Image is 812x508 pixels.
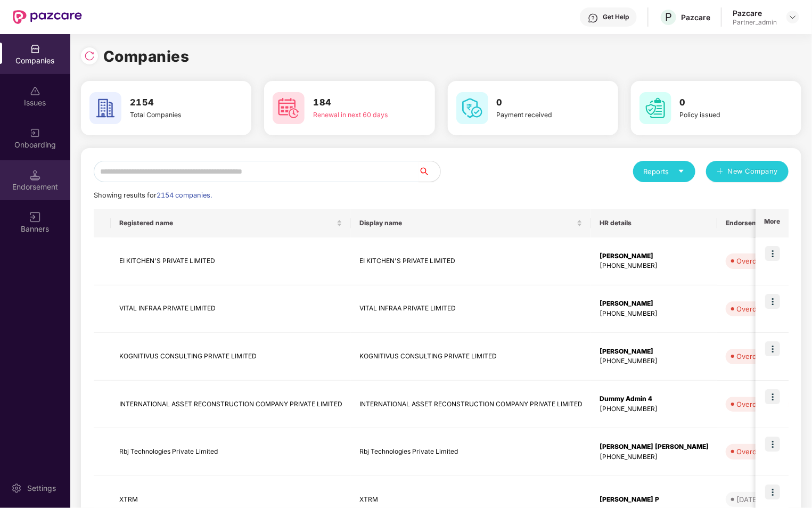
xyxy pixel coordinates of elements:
td: VITAL INFRAA PRIVATE LIMITED [111,285,351,333]
span: Endorsements [726,219,786,227]
td: VITAL INFRAA PRIVATE LIMITED [351,285,591,333]
td: INTERNATIONAL ASSET RECONSTRUCTION COMPANY PRIVATE LIMITED [111,381,351,429]
img: New Pazcare Logo [13,10,82,24]
img: svg+xml;base64,PHN2ZyB3aWR0aD0iMTYiIGhlaWdodD0iMTYiIHZpZXdCb3g9IjAgMCAxNiAxNiIgZmlsbD0ibm9uZSIgeG... [30,212,40,223]
div: Overdue - 24d [736,256,785,266]
div: Pazcare [681,12,710,22]
div: [DATE] [736,494,759,505]
td: KOGNITIVUS CONSULTING PRIVATE LIMITED [111,333,351,381]
img: svg+xml;base64,PHN2ZyBpZD0iQ29tcGFuaWVzIiB4bWxucz0iaHR0cDovL3d3dy53My5vcmcvMjAwMC9zdmciIHdpZHRoPS... [30,44,40,54]
td: Rbj Technologies Private Limited [351,428,591,476]
div: [PERSON_NAME] [600,299,709,309]
h3: 0 [680,96,766,110]
span: New Company [728,166,778,177]
img: svg+xml;base64,PHN2ZyBpZD0iU2V0dGluZy0yMHgyMCIgeG1sbnM9Imh0dHA6Ly93d3cudzMub3JnLzIwMDAvc3ZnIiB3aW... [11,483,22,494]
div: [PHONE_NUMBER] [600,356,709,366]
th: Display name [351,209,591,237]
span: 2154 companies. [157,191,212,199]
img: svg+xml;base64,PHN2ZyB4bWxucz0iaHR0cDovL3d3dy53My5vcmcvMjAwMC9zdmciIHdpZHRoPSI2MCIgaGVpZ2h0PSI2MC... [456,92,488,124]
div: Overdue - 189d [736,399,790,409]
span: Registered name [119,219,334,227]
img: icon [765,246,780,261]
div: Settings [24,483,59,494]
h1: Companies [103,45,190,68]
div: [PERSON_NAME] [600,347,709,357]
img: svg+xml;base64,PHN2ZyB4bWxucz0iaHR0cDovL3d3dy53My5vcmcvMjAwMC9zdmciIHdpZHRoPSI2MCIgaGVpZ2h0PSI2MC... [273,92,305,124]
div: [PERSON_NAME] [600,251,709,261]
span: Display name [359,219,575,227]
span: Showing results for [94,191,212,199]
div: Payment received [497,110,583,120]
div: [PERSON_NAME] P [600,495,709,505]
span: search [419,167,440,176]
img: svg+xml;base64,PHN2ZyB4bWxucz0iaHR0cDovL3d3dy53My5vcmcvMjAwMC9zdmciIHdpZHRoPSI2MCIgaGVpZ2h0PSI2MC... [89,92,121,124]
div: Partner_admin [733,18,777,27]
td: EI KITCHEN'S PRIVATE LIMITED [351,237,591,285]
div: [PHONE_NUMBER] [600,452,709,462]
div: [PERSON_NAME] [PERSON_NAME] [600,442,709,452]
img: icon [765,341,780,356]
div: Reports [644,166,685,177]
div: Policy issued [680,110,766,120]
img: svg+xml;base64,PHN2ZyBpZD0iRHJvcGRvd24tMzJ4MzIiIHhtbG5zPSJodHRwOi8vd3d3LnczLm9yZy8yMDAwL3N2ZyIgd2... [789,13,797,21]
button: plusNew Company [706,161,789,182]
img: svg+xml;base64,PHN2ZyBpZD0iSGVscC0zMngzMiIgeG1sbnM9Imh0dHA6Ly93d3cudzMub3JnLzIwMDAvc3ZnIiB3aWR0aD... [588,13,598,23]
img: svg+xml;base64,PHN2ZyB3aWR0aD0iMjAiIGhlaWdodD0iMjAiIHZpZXdCb3g9IjAgMCAyMCAyMCIgZmlsbD0ibm9uZSIgeG... [30,128,40,138]
td: INTERNATIONAL ASSET RECONSTRUCTION COMPANY PRIVATE LIMITED [351,381,591,429]
th: Registered name [111,209,351,237]
div: Renewal in next 60 days [313,110,399,120]
div: [PHONE_NUMBER] [600,309,709,319]
h3: 2154 [130,96,216,110]
th: More [756,209,789,237]
img: svg+xml;base64,PHN2ZyBpZD0iUmVsb2FkLTMyeDMyIiB4bWxucz0iaHR0cDovL3d3dy53My5vcmcvMjAwMC9zdmciIHdpZH... [84,51,95,61]
div: Pazcare [733,8,777,18]
td: KOGNITIVUS CONSULTING PRIVATE LIMITED [351,333,591,381]
th: HR details [591,209,717,237]
h3: 0 [497,96,583,110]
button: search [419,161,441,182]
img: svg+xml;base64,PHN2ZyB3aWR0aD0iMTQuNSIgaGVpZ2h0PSIxNC41IiB2aWV3Qm94PSIwIDAgMTYgMTYiIGZpbGw9Im5vbm... [30,170,40,181]
div: Overdue - 34d [736,446,785,457]
div: [PHONE_NUMBER] [600,261,709,271]
img: icon [765,389,780,404]
img: svg+xml;base64,PHN2ZyBpZD0iSXNzdWVzX2Rpc2FibGVkIiB4bWxucz0iaHR0cDovL3d3dy53My5vcmcvMjAwMC9zdmciIH... [30,86,40,96]
img: icon [765,437,780,452]
img: icon [765,485,780,499]
img: svg+xml;base64,PHN2ZyB4bWxucz0iaHR0cDovL3d3dy53My5vcmcvMjAwMC9zdmciIHdpZHRoPSI2MCIgaGVpZ2h0PSI2MC... [639,92,671,124]
img: icon [765,294,780,309]
span: caret-down [678,168,685,175]
div: Total Companies [130,110,216,120]
div: [PHONE_NUMBER] [600,404,709,414]
span: P [665,11,672,23]
td: EI KITCHEN'S PRIVATE LIMITED [111,237,351,285]
div: Get Help [603,13,629,21]
div: Dummy Admin 4 [600,394,709,404]
div: Overdue - 90d [736,351,785,362]
div: Overdue - 34d [736,304,785,314]
h3: 184 [313,96,399,110]
td: Rbj Technologies Private Limited [111,428,351,476]
span: plus [717,168,724,176]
